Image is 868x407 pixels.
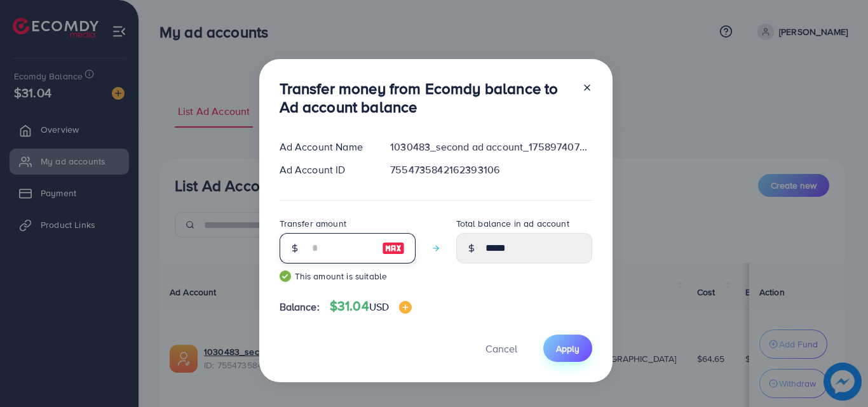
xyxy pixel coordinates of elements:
[485,342,517,356] span: Cancel
[280,300,320,314] span: Balance:
[380,140,602,154] div: 1030483_second ad account_1758974072967
[280,79,572,116] h3: Transfer money from Ecomdy balance to Ad account balance
[543,335,592,362] button: Apply
[456,217,569,230] label: Total balance in ad account
[380,163,602,177] div: 7554735842162393106
[280,270,416,283] small: This amount is suitable
[382,241,405,256] img: image
[556,342,580,355] span: Apply
[369,300,389,314] span: USD
[399,301,412,314] img: image
[280,217,346,230] label: Transfer amount
[470,335,533,362] button: Cancel
[280,270,291,282] img: guide
[269,163,381,177] div: Ad Account ID
[330,298,412,314] h4: $31.04
[269,140,381,154] div: Ad Account Name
